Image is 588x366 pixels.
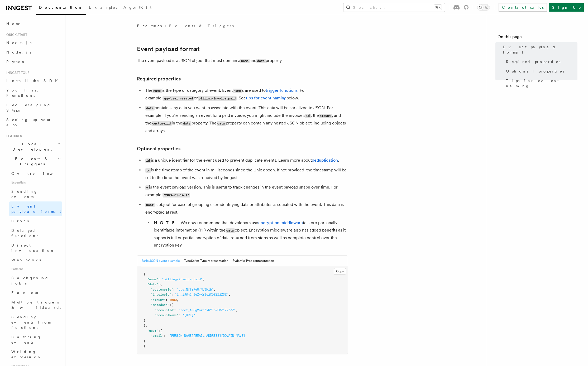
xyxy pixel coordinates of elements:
[258,220,303,225] a: encryption middleware
[171,303,173,307] span: {
[9,312,62,332] a: Sending events from functions
[6,79,61,83] span: Install the SDK
[151,121,172,126] code: customerId
[9,178,62,187] span: Essentials
[144,324,145,327] span: }
[145,185,149,190] code: v
[4,85,62,100] a: Your first Functions
[9,201,62,216] a: Event payload format
[233,89,242,93] code: name
[164,334,166,338] span: :
[4,100,62,115] a: Leveraging Steps
[4,71,30,75] span: Inngest tour
[173,288,175,291] span: :
[240,59,250,63] code: name
[6,21,21,26] span: Home
[6,60,26,64] span: Python
[506,69,564,74] span: Optional properties
[169,298,177,302] span: 1000
[4,134,22,138] span: Features
[137,57,348,65] p: The event payload is a JSON object that must contain a and property.
[226,228,235,233] code: data
[4,76,62,85] a: Install the SDK
[9,265,62,273] span: Patterns
[214,288,216,291] span: ,
[144,157,348,164] li: is a unique identifier for the event used to prevent duplicate events. Learn more about .
[141,256,180,266] button: Basic JSON event example
[11,189,38,199] span: Sending events
[6,88,38,98] span: Your first Functions
[11,291,38,295] span: Fan out
[158,282,160,286] span: :
[160,282,162,286] span: {
[256,59,266,63] code: data
[147,277,158,281] span: "name"
[9,288,62,297] a: Fan out
[151,288,173,291] span: "customerId"
[158,329,160,333] span: :
[11,350,41,359] span: Writing expression
[151,298,166,302] span: "amount"
[228,293,230,296] span: ,
[11,243,55,253] span: Direct invocation
[11,228,38,238] span: Delayed functions
[120,2,155,14] a: AgentKit
[145,168,151,173] code: ts
[144,344,145,348] span: }
[168,334,247,338] span: "[PERSON_NAME][EMAIL_ADDRESS][DOMAIN_NAME]"
[137,23,162,28] span: Features
[9,273,62,288] a: Background jobs
[498,34,577,42] h4: On this page
[4,57,62,66] a: Python
[145,203,155,207] code: user
[477,4,490,11] button: Toggle dark mode
[179,308,236,312] span: "acct_1J5g2n2eZvKYlo2C0Z1Z2Z3Z"
[343,3,445,12] button: Search...⌘K
[160,329,162,333] span: {
[549,3,584,12] a: Sign Up
[4,19,62,28] a: Home
[266,88,298,93] a: trigger functions
[503,44,577,55] span: Event payload format
[151,293,171,296] span: "invoiceId"
[217,121,226,126] code: data
[9,297,62,312] a: Multiple triggers & wildcards
[147,329,158,333] span: "user"
[9,216,62,226] a: Crons
[4,139,62,154] button: Local Development
[169,303,171,307] span: :
[162,96,194,101] code: app/user.created
[175,293,228,296] span: "in_1J5g2n2eZvKYlo2C0Z1Z2Z3Z"
[177,298,179,302] span: ,
[154,220,178,225] strong: NOTE
[6,41,31,45] span: Next.js
[501,42,577,57] a: Event payload format
[169,23,234,28] a: Events & Triggers
[9,255,62,265] a: Webhooks
[137,75,181,83] a: Required properties
[9,332,62,347] a: Batching events
[6,103,51,112] span: Leveraging Steps
[11,335,41,344] span: Batching events
[162,193,190,198] code: "2024-01-14.1"
[145,106,155,110] code: data
[36,2,86,15] a: Documentation
[11,300,61,310] span: Multiple triggers & wildcards
[144,184,348,199] li: is the event payload version. This is useful to track changes in the event payload shape over tim...
[144,201,348,249] li: is object for ease of grouping user-identifying data or attributes associated with the event. Thi...
[145,324,147,327] span: ,
[158,277,160,281] span: :
[4,33,27,37] span: Quick start
[184,256,228,266] button: TypeScript Type representation
[506,78,577,89] span: Tips for event naming
[144,272,145,276] span: {
[89,5,117,9] span: Examples
[155,313,179,317] span: "accountName"
[151,303,169,307] span: "metadata"
[506,59,560,64] span: Required properties
[305,114,311,118] code: id
[144,104,348,134] li: contains any data you want to associate with the event. This data will be serialized to JSON. For...
[11,258,41,262] span: Webhooks
[11,171,66,176] span: Overview
[175,308,177,312] span: :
